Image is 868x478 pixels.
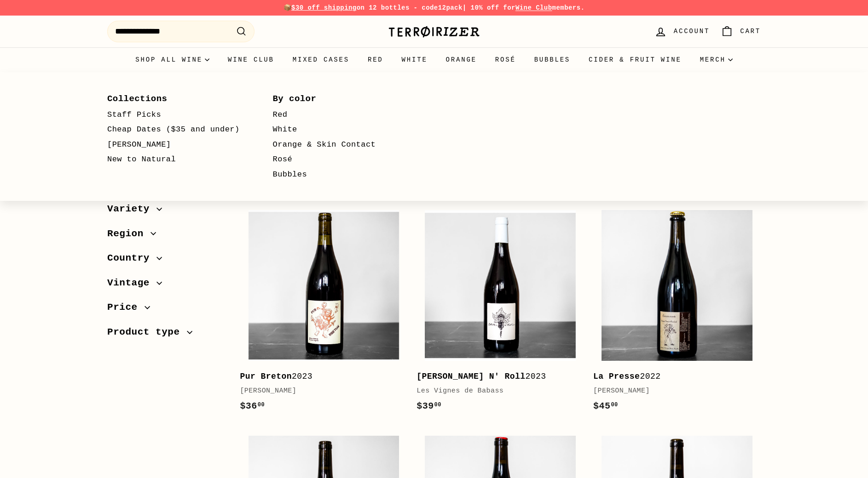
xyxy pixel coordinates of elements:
b: [PERSON_NAME] N' Roll [417,372,525,381]
a: Red [359,47,393,72]
a: [PERSON_NAME] N' Roll2023Les Vignes de Babass [417,202,584,422]
span: Account [674,26,710,36]
span: Variety [107,201,156,217]
a: Mixed Cases [284,47,359,72]
sup: 00 [258,402,265,408]
a: Orange [437,47,486,72]
div: 2022 [593,370,752,383]
sup: 00 [611,402,618,408]
span: $45 [593,401,618,411]
a: Bubbles [525,47,579,72]
a: Account [649,18,715,45]
a: Wine Club [515,4,552,11]
a: Bubbles [273,167,412,182]
a: By color [273,91,412,107]
span: Cart [740,26,761,36]
button: Product type [107,322,225,347]
span: Price [107,300,145,315]
a: Staff Picks [107,108,246,123]
span: Product type [107,324,187,340]
a: Collections [107,91,246,107]
a: Wine Club [219,47,284,72]
p: 📦 on 12 bottles - code | 10% off for members. [107,3,761,13]
a: Orange & Skin Contact [273,137,412,153]
span: Country [107,250,156,266]
b: La Presse [593,372,640,381]
button: Country [107,248,225,273]
span: $36 [240,401,265,411]
div: 2023 [240,370,398,383]
span: $30 off shipping [291,4,357,11]
summary: Merch [691,47,742,72]
b: Pur Breton [240,372,292,381]
a: White [393,47,437,72]
a: La Presse2022[PERSON_NAME] [593,202,761,422]
button: Variety [107,199,225,224]
button: Vintage [107,273,225,298]
div: Primary [89,47,779,72]
span: Region [107,226,150,242]
button: Region [107,224,225,249]
a: White [273,122,412,137]
a: Rosé [486,47,525,72]
a: New to Natural [107,152,246,167]
summary: Shop all wine [126,47,219,72]
a: Red [273,108,412,123]
span: Vintage [107,275,156,291]
div: [PERSON_NAME] [593,386,752,397]
div: [PERSON_NAME] [240,386,398,397]
strong: 12pack [438,4,463,11]
a: [PERSON_NAME] [107,137,246,153]
a: Rosé [273,152,412,167]
a: Cart [715,18,766,45]
div: 2023 [417,370,575,383]
div: Les Vignes de Babass [417,386,575,397]
sup: 00 [434,402,441,408]
button: Price [107,297,225,322]
a: Cider & Fruit Wine [579,47,691,72]
span: $39 [417,401,441,411]
a: Pur Breton2023[PERSON_NAME] [240,202,407,422]
a: Cheap Dates ($35 and under) [107,122,246,137]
